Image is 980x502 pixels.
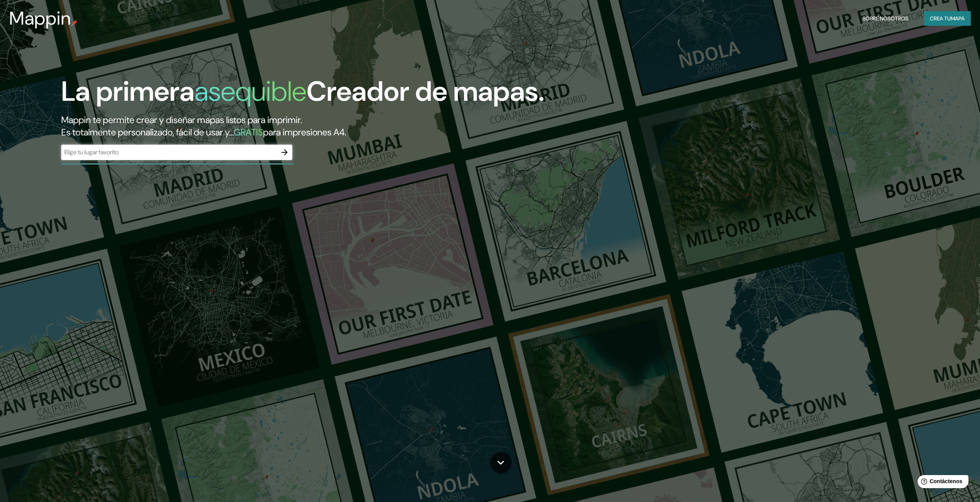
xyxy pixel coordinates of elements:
font: Creador de mapas. [307,73,544,109]
font: GRATIS [234,126,263,138]
img: pin de mapeo [71,20,77,26]
font: mapa [951,15,965,22]
button: Sobre nosotros [859,11,911,26]
font: asequible [194,73,307,109]
iframe: Lanzador de widgets de ayuda [911,472,972,494]
font: para impresiones A4. [263,126,346,138]
input: Elige tu lugar favorito [61,148,277,157]
font: Mappin [9,6,71,30]
font: La primera [61,73,194,109]
font: Sobre nosotros [863,15,908,22]
button: Crea tumapa [924,11,971,26]
font: Es totalmente personalizado, fácil de usar y... [61,126,234,138]
font: Mappin te permite crear y diseñar mapas listos para imprimir. [61,114,302,126]
font: Crea tu [930,15,951,22]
